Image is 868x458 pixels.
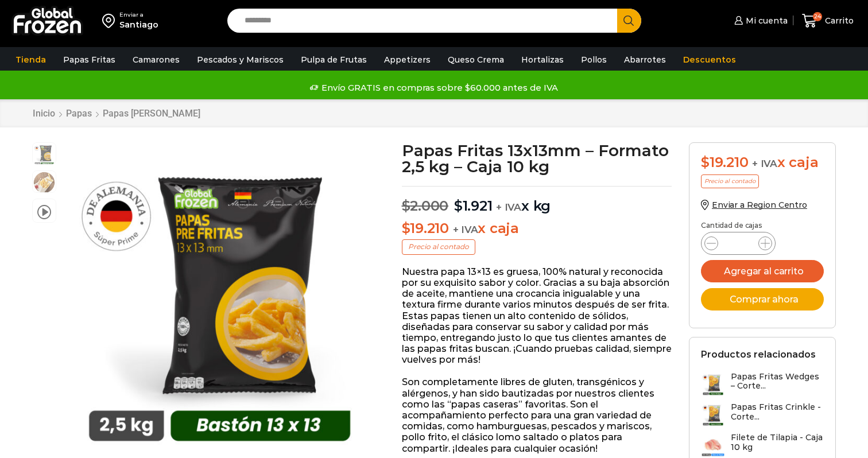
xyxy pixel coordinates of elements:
[712,200,807,210] span: Enviar a Region Centro
[727,235,749,251] input: Product quantity
[701,200,807,210] a: Enviar a Region Centro
[32,108,56,119] a: Inicio
[701,260,824,282] button: Agregar al carrito
[822,15,854,26] span: Carrito
[119,11,158,19] div: Enviar a
[454,197,493,214] bdi: 1.921
[743,15,788,26] span: Mi cuenta
[731,9,788,32] a: Mi cuenta
[701,372,824,397] a: Papas Fritas Wedges – Corte...
[102,11,119,30] img: address-field-icon.svg
[402,266,672,366] p: Nuestra papa 13×13 es gruesa, 100% natural y reconocida por su exquisito sabor y color. Gracias a...
[701,174,759,188] p: Precio al contado
[731,433,824,452] h3: Filete de Tilapia - Caja 10 kg
[731,402,824,422] h3: Papas Fritas Crinkle - Corte...
[57,49,121,71] a: Papas Fritas
[701,154,824,171] div: x caja
[295,49,373,71] a: Pulpa de Frutas
[33,171,56,194] span: 13×13
[119,19,158,30] div: Santiago
[701,402,824,427] a: Papas Fritas Crinkle - Corte...
[102,108,201,119] a: Papas [PERSON_NAME]
[575,49,613,71] a: Pollos
[402,197,449,214] bdi: 2.000
[496,201,521,213] span: + IVA
[378,49,436,71] a: Appetizers
[454,197,463,214] span: $
[402,239,475,254] p: Precio al contado
[701,433,824,457] a: Filete de Tilapia - Caja 10 kg
[32,108,201,119] nav: Breadcrumb
[402,197,410,214] span: $
[402,186,672,215] p: x kg
[127,49,185,71] a: Camarones
[65,108,92,119] a: Papas
[402,377,672,453] p: Son completamente libres de gluten, transgénicos y alérgenos, y han sido bautizadas por nuestros ...
[191,49,289,71] a: Pescados y Mariscos
[701,154,748,170] bdi: 19.210
[402,220,410,236] span: $
[799,7,857,34] a: 24 Carrito
[701,222,824,230] p: Cantidad de cajas
[33,143,56,166] span: 13-x-13-2kg
[442,49,510,71] a: Queso Crema
[677,49,742,71] a: Descuentos
[701,288,824,310] button: Comprar ahora
[731,372,824,391] h3: Papas Fritas Wedges – Corte...
[453,224,478,235] span: + IVA
[402,142,672,174] h1: Papas Fritas 13x13mm – Formato 2,5 kg – Caja 10 kg
[701,154,710,170] span: $
[402,220,449,236] bdi: 19.210
[752,158,777,169] span: + IVA
[10,49,52,71] a: Tienda
[617,9,641,33] button: Search button
[701,349,816,360] h2: Productos relacionados
[516,49,569,71] a: Hortalizas
[402,220,672,237] p: x caja
[618,49,672,71] a: Abarrotes
[813,12,822,21] span: 24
